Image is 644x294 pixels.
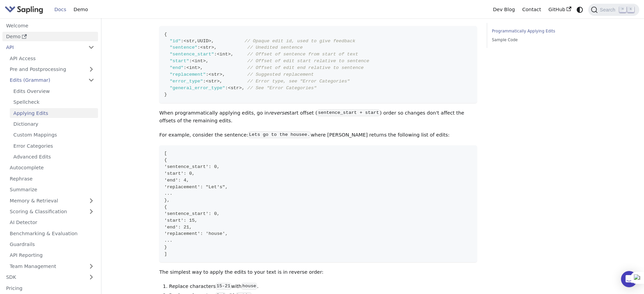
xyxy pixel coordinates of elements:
[10,152,98,162] a: Advanced Edits
[164,211,220,216] span: 'sentence_start': 0,
[242,85,244,91] span: ,
[170,58,189,64] span: "start"
[170,79,203,84] span: "error_type"
[10,86,98,96] a: Edits Overview
[70,4,92,15] a: Demo
[164,92,167,97] span: }
[247,58,369,64] span: // Offset of edit start relative to sentence
[492,37,583,43] a: Sample Code
[220,79,222,84] span: ,
[619,6,626,13] kbd: ⌘
[575,5,585,15] button: Switch between dark and light mode (currently system mode)
[6,196,98,205] a: Memory & Retrieval
[621,271,637,287] div: Open Intercom Messenger
[2,283,98,293] a: Pricing
[186,65,200,70] span: <int>
[170,39,181,44] span: "id"
[206,58,209,64] span: ,
[85,272,98,282] button: Expand sidebar category 'SDK'
[247,85,317,91] span: // See "Error Categories"
[170,72,206,77] span: "replacement"
[214,52,217,57] span: :
[2,272,85,282] a: SDK
[164,204,167,210] span: {
[164,151,167,156] span: [
[164,245,167,250] span: }
[247,65,364,70] span: // Offset of edit end relative to sentence
[6,163,98,173] a: Autocomplete
[5,5,43,15] img: Sapling.ai
[2,21,98,30] a: Welcome
[169,283,477,291] li: Replace characters with .
[51,4,70,15] a: Docs
[247,72,314,77] span: // Suggested replacement
[247,45,303,50] span: // Unedited sentence
[244,39,355,44] span: // Opaque edit id, used to give feedback
[489,4,518,15] a: Dev Blog
[10,130,98,140] a: Custom Mappings
[170,52,214,57] span: "sentence_start"
[200,65,203,70] span: ,
[225,85,228,91] span: :
[206,79,220,84] span: <str>
[203,79,206,84] span: :
[519,4,545,15] a: Contact
[10,108,98,118] a: Applying Edits
[247,79,350,84] span: // Error type, see "Error Categories"
[164,218,197,223] span: 'start': 15,
[181,39,184,44] span: :
[6,65,98,74] a: Pre and Postprocessing
[248,131,311,138] code: Lets go to the housee.
[170,85,225,91] span: "general_error_type"
[241,283,257,290] code: house
[10,119,98,129] a: Dictionary
[164,164,220,169] span: 'sentence_start': 0,
[164,191,173,196] span: ...
[164,32,167,37] span: {
[170,45,197,50] span: "sentence"
[211,39,214,44] span: ,
[228,85,242,91] span: <str>
[164,171,195,176] span: 'start': 0,
[6,207,98,217] a: Scoring & Classification
[222,72,225,77] span: ,
[184,65,186,70] span: :
[492,28,583,34] a: Programmatically Applying Edits
[164,185,228,190] span: 'replacement': "Let's",
[627,6,634,13] kbd: K
[6,185,98,195] a: Summarize
[6,53,98,63] a: API Access
[247,52,358,57] span: // Offset of sentence from start of text
[159,131,477,139] p: For example, consider the sentence: where [PERSON_NAME] returns the following list of edits:
[189,58,192,64] span: :
[6,218,98,227] a: AI Detector
[6,228,98,238] a: Benchmarking & Evaluation
[2,32,98,42] a: Demo
[170,65,184,70] span: "end"
[2,43,85,52] a: API
[200,45,214,50] span: <str>
[209,72,222,77] span: <str>
[192,58,206,64] span: <int>
[216,283,231,290] code: 15-21
[598,7,619,13] span: Search
[164,225,192,230] span: 'end': 21,
[217,52,231,57] span: <int>
[164,231,228,236] span: 'replacement': 'house',
[6,75,98,85] a: Edits (Grammar)
[164,178,189,183] span: 'end': 4,
[206,72,209,77] span: :
[545,4,575,15] a: GitHub
[164,238,173,243] span: ...
[159,268,477,276] p: The simplest way to apply the edits to your text is in reverse order:
[5,5,46,15] a: Sapling.ai
[214,45,217,50] span: ,
[269,110,287,116] em: reverse
[159,109,477,125] p: When programmatically applying edits, go in start offset ( ) order so changes don't affect the of...
[317,109,380,116] code: sentence_start + start
[85,43,98,52] button: Collapse sidebar category 'API'
[10,97,98,107] a: Spellcheck
[588,4,639,16] button: Search (Command+K)
[195,39,197,44] span: ,
[197,39,211,44] span: UUID>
